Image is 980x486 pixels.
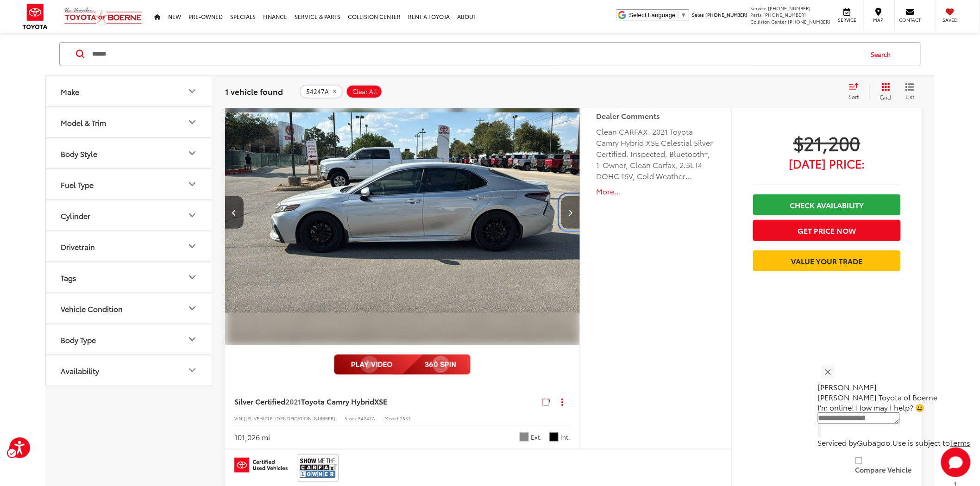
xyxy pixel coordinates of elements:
[300,85,343,99] button: remove 54247A
[91,43,862,65] input: Search by Make, Model, or Keyword
[629,12,676,19] span: Select Language
[61,87,79,96] div: Make
[334,355,471,375] img: full motion video
[46,107,213,137] button: Model & TrimModel & Trim
[862,43,905,66] button: Search
[764,11,806,18] span: [PHONE_NUMBER]
[46,293,213,324] button: Vehicle ConditionVehicle Condition
[531,433,542,442] span: Ext.
[849,93,859,100] span: Sort
[187,86,198,97] div: Make
[234,396,539,406] a: Silver Certified2021Toyota Camry HybridXSE
[187,334,198,345] div: Body Type
[234,432,270,442] div: 101,026 mi
[869,82,898,101] button: Grid View
[61,335,96,344] div: Body Type
[941,448,971,477] button: Toggle Chat Window
[61,304,123,313] div: Vehicle Condition
[597,186,716,197] button: More...
[880,93,892,101] span: Grid
[899,17,921,23] span: Contact
[225,79,581,345] a: 2021 Toyota Camry Hybrid XSE2021 Toyota Camry Hybrid XSE2021 Toyota Camry Hybrid XSE2021 Toyota C...
[225,86,283,97] span: 1 vehicle found
[187,365,198,376] div: Availability
[46,138,213,168] button: Body StyleBody Style
[46,231,213,262] button: DrivetrainDrivetrain
[753,159,901,168] span: [DATE] Price:
[187,272,198,283] div: Tags
[285,396,301,406] span: 2021
[61,211,90,220] div: Cylinder
[837,17,858,23] span: Service
[61,149,97,158] div: Body Style
[46,200,213,231] button: CylinderCylinder
[46,262,213,293] button: TagsTags
[61,180,94,189] div: Fuel Type
[61,118,106,127] div: Model & Trim
[187,303,198,314] div: Vehicle Condition
[753,131,901,154] span: $21,200
[300,456,337,480] img: View CARFAX report
[234,458,288,473] img: Toyota Certified Used Vehicles
[187,179,198,190] div: Fuel Type
[234,415,244,422] span: VIN:
[301,396,374,406] span: Toyota Camry Hybrid
[234,396,285,406] span: Silver Certified
[753,194,901,215] a: Check Availability
[46,355,213,386] button: AvailabilityAvailability
[868,17,889,23] span: Map
[64,7,143,26] img: Vic Vaughan Toyota of Boerne Boerne, TX
[629,12,687,19] a: Select Language​
[855,467,912,474] label: Compare Vehicle
[768,5,811,12] span: [PHONE_NUMBER]
[346,85,383,99] button: Clear All
[187,148,198,159] div: Body Style
[855,457,862,464] input: Compare Vehicle
[549,432,559,442] span: Black
[705,11,748,18] span: [PHONE_NUMBER]
[45,76,212,412] div: Carousel
[358,415,375,422] span: 54247A
[542,399,549,406] input: Save this vehicle
[61,366,99,375] div: Availability
[941,448,971,477] svg: Start Chat
[46,169,213,199] button: Fuel TypeFuel Type
[187,117,198,128] div: Model & Trim
[751,5,767,12] span: Service
[306,88,329,95] span: 54247A
[225,79,581,346] img: 2021 Toyota Camry Hybrid XSE
[374,396,387,406] span: XSE
[597,126,716,181] div: Clean CARFAX. 2021 Toyota Camry Hybrid XSE Celestial Silver Certified. Inspected, Bluetooth®, 1-O...
[844,82,922,101] div: Page Menu
[692,11,704,18] span: Sales
[788,18,831,25] span: [PHONE_NUMBER]
[753,250,901,271] a: Value Your Trade
[940,17,961,23] span: Saved
[345,415,358,422] span: Stock:
[46,76,213,106] button: MakeMake
[681,12,687,19] span: ▼
[61,273,76,282] div: Tags
[46,324,213,355] button: Body TypeBody Type
[561,196,580,229] button: Next image
[225,79,581,345] div: 2021 Toyota Camry Hybrid XSE 1
[61,242,95,251] div: Drivetrain
[352,88,377,95] span: Clear All
[554,393,571,410] button: Actions
[561,398,563,405] span: dropdown dots
[597,110,716,121] h5: Dealer Comments
[751,11,762,18] span: Parts
[751,18,787,25] span: Collision Center
[898,82,922,101] button: List View
[400,415,411,422] span: 2557
[187,241,198,252] div: Drivetrain
[187,210,198,221] div: Cylinder
[561,433,571,442] span: Int.
[844,82,869,101] button: Select sort value
[520,432,529,442] span: Celestial Silver
[384,415,400,422] span: Model:
[225,196,244,229] button: Previous image
[905,93,915,100] span: List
